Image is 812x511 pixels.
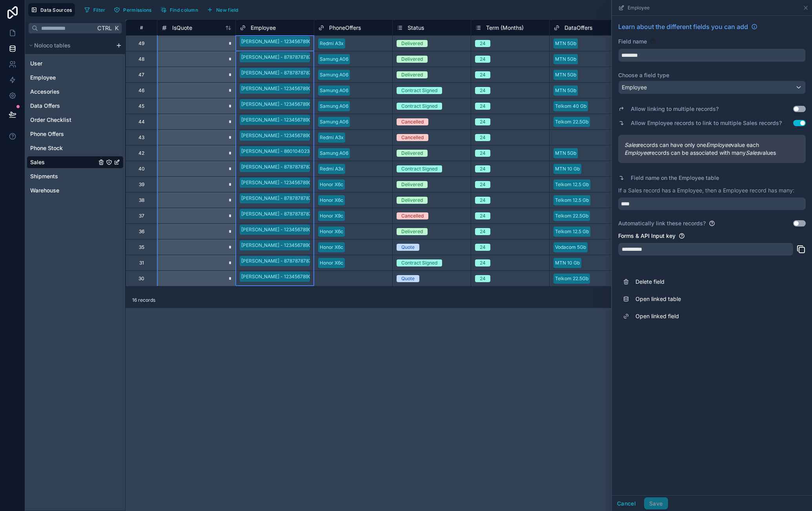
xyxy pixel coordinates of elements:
div: 24 [480,181,486,188]
a: Permissions [111,4,157,16]
div: # [132,25,151,31]
span: Status [408,24,424,32]
div: [PERSON_NAME] - 8601040233089 - 13147 [241,148,338,155]
div: [PERSON_NAME] - 1234567890126 - 12240228 [241,116,346,123]
div: MTN 5Gb [555,40,576,47]
div: Honor X6c [320,259,343,266]
a: Open linked table [618,290,806,308]
div: Delivered [401,40,423,47]
span: Term (Months) [486,24,524,32]
button: Permissions [111,4,154,16]
div: Quote [401,244,415,251]
div: [PERSON_NAME] - 1234567890126 - 12240228 [241,242,346,249]
div: 35 [139,244,144,250]
div: 42 [138,150,144,156]
span: Filter [93,7,106,13]
div: 24 [480,87,486,94]
div: MTN 10 Gb [555,259,580,266]
div: Delivered [401,181,423,188]
div: Telkom 12.5 Gb [555,197,589,204]
div: Samung A06 [320,56,348,63]
label: Allow linking to multiple records? [631,105,719,113]
button: Find column [158,4,201,16]
a: Open linked field [618,308,806,325]
div: 45 [138,103,144,109]
div: 24 [480,197,486,204]
div: Redmi A3x [320,165,344,172]
div: [PERSON_NAME] - 878787878787 - 505550 [241,257,339,265]
div: Telkom 22.5Gb [555,275,588,282]
span: Delete field [635,278,748,286]
div: Cancelled [401,212,424,219]
label: Forms & API Input key [618,232,675,240]
span: Employee [251,24,276,32]
div: Telkom 40 Gb [555,103,586,110]
em: Employee [706,141,731,148]
div: Delivered [401,150,423,157]
div: Telkom 12.5 Gb [555,181,589,188]
div: Honor X6c [320,244,343,251]
div: 24 [480,275,486,282]
div: 24 [480,134,486,141]
div: [PERSON_NAME] - 1234567890126 - 12240228 [241,273,346,280]
div: Samung A06 [320,103,348,110]
div: Contract Signed [401,259,437,266]
button: New field [204,4,241,16]
div: Honor X6c [320,197,343,204]
div: 24 [480,56,486,63]
div: Cancelled [401,118,424,125]
div: [PERSON_NAME] - 1234567890126 - 12240228 [241,85,346,92]
span: Employee [622,83,647,91]
div: 48 [138,56,144,62]
div: 36 [139,228,144,235]
div: MTN 5Gb [555,150,576,157]
button: Employee [618,81,806,94]
em: Sales [746,149,759,156]
label: Allow Employee records to link to multiple Sales records? [631,119,782,127]
div: 24 [480,150,486,157]
span: Learn about the different fields you can add [618,22,748,31]
div: 47 [138,72,144,78]
div: 24 [480,40,486,47]
div: 38 [139,197,144,203]
div: Samung A06 [320,118,348,125]
label: Choose a field type [618,71,806,79]
div: 24 [480,228,486,235]
a: Learn about the different fields you can add [618,22,757,31]
em: Sales [624,141,638,148]
div: 31 [139,260,144,266]
div: Telkom 22.5Gb [555,212,588,219]
span: New field [216,7,239,13]
div: Samung A06 [320,150,348,157]
label: Field name on the Employee table [631,174,719,182]
div: MTN 5Gb [555,71,576,78]
div: Honor X6c [320,181,343,188]
div: Honor X9c [320,212,343,219]
div: 44 [138,119,145,125]
div: Vodacom 5Gb [555,244,586,251]
div: Delivered [401,71,423,78]
div: 24 [480,103,486,110]
span: DataOffers [564,24,592,32]
span: Data Sources [40,7,72,13]
div: Samung A06 [320,71,348,78]
div: [PERSON_NAME] - 1234567890126 - 12240228 [241,132,346,139]
div: [PERSON_NAME] - 878787878787 - 505550 [241,210,339,217]
span: IsQuote [172,24,192,32]
div: [PERSON_NAME] - 1234567890126 - 12240228 [241,226,346,233]
span: Permissions [123,7,151,13]
div: [PERSON_NAME] - 878787878787 - 505550 [241,54,339,61]
div: Honor X6c [320,228,343,235]
span: K [114,25,119,31]
label: Automatically link these records? [618,219,706,227]
span: PhoneOffers [329,24,361,32]
button: Filter [81,4,108,16]
div: Contract Signed [401,87,437,94]
div: Quote [401,275,415,282]
em: Employee [624,149,650,156]
div: [PERSON_NAME] - 1234567890126 - 12240228 [241,38,346,45]
div: MTN 5Gb [555,56,576,63]
div: 24 [480,259,486,266]
div: 49 [138,40,144,47]
div: 39 [139,181,144,188]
